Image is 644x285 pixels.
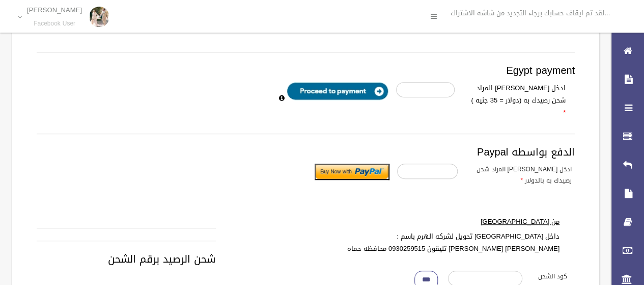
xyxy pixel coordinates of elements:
h3: الدفع بواسطه Paypal [37,146,575,158]
label: داخل [GEOGRAPHIC_DATA] تحويل لشركه الهرم باسم : [PERSON_NAME] [PERSON_NAME] تليقون 0930259515 محا... [338,230,567,255]
label: ادخل [PERSON_NAME] المراد شحن رصيدك به بالدولار [465,164,579,186]
input: Submit [315,164,389,180]
p: [PERSON_NAME] [27,6,82,14]
label: من [GEOGRAPHIC_DATA] [338,216,567,228]
label: ادخل [PERSON_NAME] المراد شحن رصيدك به (دولار = 35 جنيه ) [462,82,573,119]
h3: Egypt payment [37,65,575,76]
h3: شحن الرصيد برقم الشحن [37,253,575,265]
small: Facebook User [27,20,82,28]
